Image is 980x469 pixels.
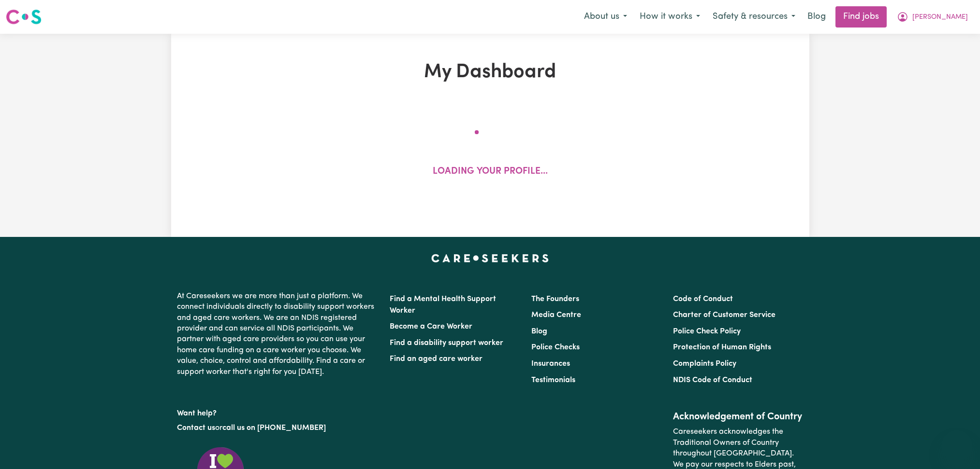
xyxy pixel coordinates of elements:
a: The Founders [531,295,579,303]
a: Become a Care Worker [390,323,472,331]
a: Blog [802,6,832,28]
span: [PERSON_NAME] [912,12,968,23]
p: or [177,419,378,437]
a: Find a Mental Health Support Worker [390,295,496,315]
a: Media Centre [531,311,581,319]
a: Insurances [531,360,570,368]
h2: Acknowledgement of Country [673,411,803,423]
p: At Careseekers we are more than just a platform. We connect individuals directly to disability su... [177,287,378,381]
a: Protection of Human Rights [673,344,771,351]
a: NDIS Code of Conduct [673,376,752,384]
a: Find a disability support worker [390,339,503,347]
button: How it works [633,7,706,27]
a: Code of Conduct [673,295,733,303]
a: Charter of Customer Service [673,311,775,319]
a: Contact us [177,424,215,432]
a: Blog [531,328,547,335]
a: Find jobs [835,6,887,28]
a: Police Checks [531,344,580,351]
a: Police Check Policy [673,328,741,335]
button: About us [578,7,633,27]
a: Complaints Policy [673,360,736,368]
a: Testimonials [531,376,575,384]
button: My Account [891,7,974,27]
button: Safety & resources [706,7,802,27]
h1: My Dashboard [283,61,697,84]
img: Careseekers logo [6,8,42,26]
a: call us on [PHONE_NUMBER] [222,424,326,432]
p: Want help? [177,404,378,419]
a: Careseekers logo [6,6,42,28]
a: Find an aged care worker [390,355,483,363]
p: Loading your profile... [433,165,548,179]
iframe: Button to launch messaging window [941,430,972,461]
a: Careseekers home page [431,254,549,262]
